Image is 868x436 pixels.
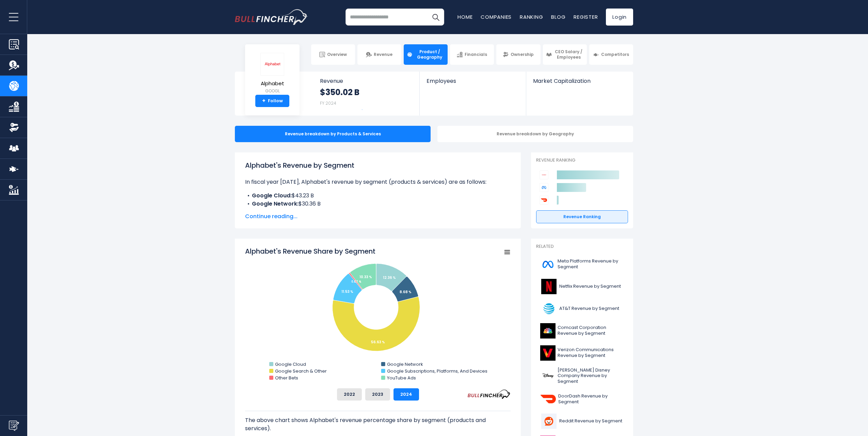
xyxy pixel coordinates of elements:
[496,44,540,65] a: Ownership
[260,88,284,94] small: GOOGL
[320,100,336,106] small: FY 2024
[9,122,19,133] img: Ownership
[540,414,557,429] img: RDDT logo
[543,44,587,65] a: CEO Salary / Employees
[589,44,633,65] a: Competitors
[574,13,598,20] a: Register
[359,274,372,280] tspan: 10.33 %
[540,368,556,384] img: DIS logo
[558,347,624,359] span: Verizon Communications Revenue by Segment
[536,299,628,318] a: AT&T Revenue by Segment
[465,52,487,57] span: Financials
[551,13,565,20] a: Blog
[540,196,548,205] img: DoorDash competitors logo
[420,72,526,96] a: Employees
[415,49,445,60] span: Product / Geography
[337,388,362,401] button: 2022
[245,160,511,170] h1: Alphabet's Revenue by Segment
[320,87,359,97] strong: $350.02 B
[536,210,628,223] a: Revenue Ranking
[351,280,361,284] tspan: 0.47 %
[558,325,624,336] span: Comcast Corporation Revenue by Segment
[540,301,557,316] img: T logo
[341,289,353,294] tspan: 11.53 %
[327,52,347,57] span: Overview
[437,126,633,142] div: Revenue breakdown by Geography
[536,412,628,431] a: Reddit Revenue by Segment
[245,200,511,208] li: $30.36 B
[387,361,423,367] text: Google Network
[606,9,633,26] a: Login
[559,284,621,289] span: Netflix Revenue by Segment
[558,258,624,270] span: Meta Platforms Revenue by Segment
[540,183,548,192] img: Meta Platforms competitors logo
[255,95,289,107] a: +Follow
[260,52,285,95] a: Alphabet GOOGL
[404,44,448,65] a: Product / Geography
[235,9,308,25] a: Go to homepage
[357,44,401,65] a: Revenue
[313,72,420,116] a: Revenue $350.02 B FY 2024
[526,72,632,96] a: Market Capitalization
[536,255,628,274] a: Meta Platforms Revenue by Segment
[601,52,629,57] span: Competitors
[536,244,628,250] p: Related
[554,49,584,60] span: CEO Salary / Employees
[536,366,628,387] a: [PERSON_NAME] Disney Company Revenue by Segment
[245,192,511,200] li: $43.23 B
[387,368,487,374] text: Google Subscriptions, Platforms, And Devices
[365,388,390,401] button: 2023
[374,52,392,57] span: Revenue
[245,246,511,383] svg: Alphabet's Revenue Share by Segment
[536,157,628,163] p: Revenue Ranking
[252,192,292,199] b: Google Cloud:
[559,306,619,312] span: AT&T Revenue by Segment
[275,368,327,374] text: Google Search & Other
[245,212,511,221] span: Continue reading...
[558,367,624,385] span: [PERSON_NAME] Disney Company Revenue by Segment
[320,78,413,84] span: Revenue
[275,375,298,381] text: Other Bets
[533,78,626,84] span: Market Capitalization
[457,13,472,20] a: Home
[427,9,444,26] button: Search
[252,200,299,208] b: Google Network:
[540,345,556,361] img: VZ logo
[536,390,628,408] a: DoorDash Revenue by Segment
[235,126,431,142] div: Revenue breakdown by Products & Services
[559,418,622,424] span: Reddit Revenue by Segment
[245,178,511,186] p: In fiscal year [DATE], Alphabet's revenue by segment (products & services) are as follows:
[511,52,534,57] span: Ownership
[536,277,628,296] a: Netflix Revenue by Segment
[520,13,543,20] a: Ranking
[558,393,624,405] span: DoorDash Revenue by Segment
[540,279,557,294] img: NFLX logo
[260,81,284,87] span: Alphabet
[275,361,306,367] text: Google Cloud
[427,78,519,84] span: Employees
[536,344,628,362] a: Verizon Communications Revenue by Segment
[383,275,396,280] tspan: 12.36 %
[311,44,355,65] a: Overview
[540,257,556,272] img: META logo
[393,388,419,401] button: 2024
[371,340,385,345] tspan: 56.63 %
[540,170,548,179] img: Alphabet competitors logo
[481,13,512,20] a: Companies
[540,323,556,339] img: CMCSA logo
[387,375,416,381] text: YouTube Ads
[400,289,412,295] tspan: 8.68 %
[540,391,556,407] img: DASH logo
[235,9,308,25] img: bullfincher logo
[450,44,494,65] a: Financials
[245,246,375,256] tspan: Alphabet's Revenue Share by Segment
[245,416,511,433] p: The above chart shows Alphabet's revenue percentage share by segment (products and services).
[262,98,266,104] strong: +
[536,321,628,340] a: Comcast Corporation Revenue by Segment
